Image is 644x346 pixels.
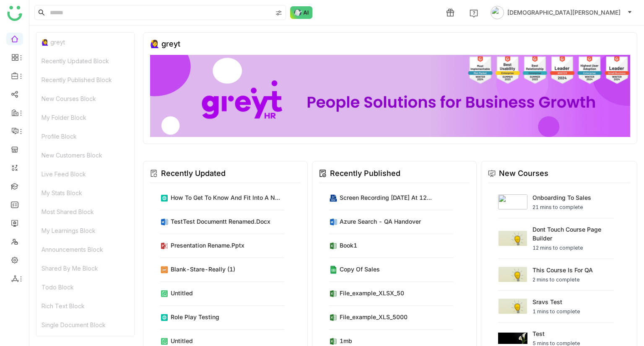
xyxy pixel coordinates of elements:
div: Recently Published [330,168,400,179]
div: 21 mins to complete [532,204,591,211]
div: TestTest Documentt renamed.docx [171,217,270,226]
div: Recently Published Block [36,70,134,89]
div: Onboarding to Sales [532,193,591,202]
div: file_example_XLS_5000 [340,312,408,321]
div: Live Feed Block [36,165,134,183]
div: Rich Text Block [36,297,134,315]
img: search-type.svg [275,10,282,16]
div: My Folder Block [36,108,134,127]
div: role play testing [171,312,219,321]
div: Most Shared Block [36,202,134,221]
div: 🙋‍♀️ greyt [36,33,134,52]
div: Book1 [340,241,357,250]
div: Untitled [171,336,193,345]
div: file_example_XLSX_50 [340,289,404,297]
div: Presentation rename.pptx [171,241,244,250]
div: Recently Updated [161,168,226,179]
div: 2 mins to complete [532,276,593,284]
div: Todo Block [36,278,134,297]
img: ask-buddy-normal.svg [290,6,313,19]
button: [DEMOGRAPHIC_DATA][PERSON_NAME] [489,6,634,19]
div: sravs test [532,297,580,306]
div: Dont touch course page builder [532,225,614,243]
div: My Learnings Block [36,221,134,240]
div: 12 mins to complete [532,244,614,252]
img: help.svg [470,9,478,18]
img: logo [7,6,22,21]
div: Profile Block [36,127,134,146]
div: Screen Recording [DATE] at 12... [340,193,432,202]
div: Untitled [171,289,193,297]
div: test [532,329,580,338]
div: Shared By Me Block [36,259,134,278]
div: 1mb [340,336,352,345]
div: Recently Updated Block [36,52,134,70]
div: Azure Search - QA Handover [340,217,421,226]
div: This course is for QA [532,266,593,274]
div: New Customers Block [36,146,134,165]
div: Copy of sales [340,265,380,274]
img: 68ca8a786afc163911e2cfd3 [150,55,630,137]
div: Single Document Block [36,315,134,334]
div: 🙋‍♀️ greyt [150,39,180,48]
div: Announcements Block [36,240,134,259]
span: [DEMOGRAPHIC_DATA][PERSON_NAME] [507,8,621,17]
img: avatar [491,6,504,19]
div: 1 mins to complete [532,308,580,315]
div: New Courses Block [36,89,134,108]
div: blank-stare-really (1) [171,265,235,274]
div: How to Get to Know and Fit Into a N... [171,193,280,202]
div: New Courses [499,168,548,179]
div: My Stats Block [36,183,134,202]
